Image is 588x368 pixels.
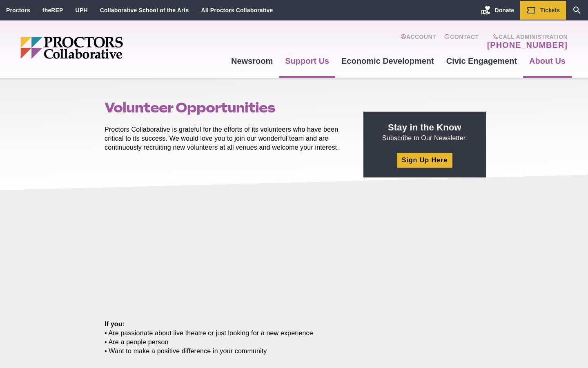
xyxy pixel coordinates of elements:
span: Tickets [540,7,560,13]
a: Economic Development [335,50,440,72]
span: Call Administration [485,34,568,40]
a: Account [401,34,436,50]
a: Collaborative School of the Arts [100,7,189,13]
a: About Us [523,50,572,72]
p: • Are passionate about live theatre or just looking for a new experience • Are a people person • ... [105,320,345,356]
a: Search [566,1,588,20]
a: Contact [444,34,479,50]
a: Sign Up Here [397,153,452,167]
a: Support Us [279,50,335,72]
a: All Proctors Collaborative [201,7,273,13]
iframe: Advertisement [363,187,486,289]
strong: If you: [105,321,125,328]
p: Proctors Collaborative is grateful for the efforts of its volunteers who have been critical to it... [105,125,345,152]
a: theREP [42,7,63,13]
a: UPH [76,7,88,13]
iframe: Volunteer with Proctors Collaborative [105,162,345,297]
h1: Volunteer Opportunities [105,100,345,115]
strong: Stay in the Know [388,122,461,132]
p: Subscribe to Our Newsletter. [373,121,476,143]
a: Tickets [520,1,566,20]
a: Civic Engagement [440,50,523,72]
a: Newsroom [225,50,279,72]
img: Proctors logo [20,37,186,59]
a: Donate [475,1,520,20]
a: Proctors [6,7,30,13]
span: Donate [495,7,514,13]
a: [PHONE_NUMBER] [487,40,568,50]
